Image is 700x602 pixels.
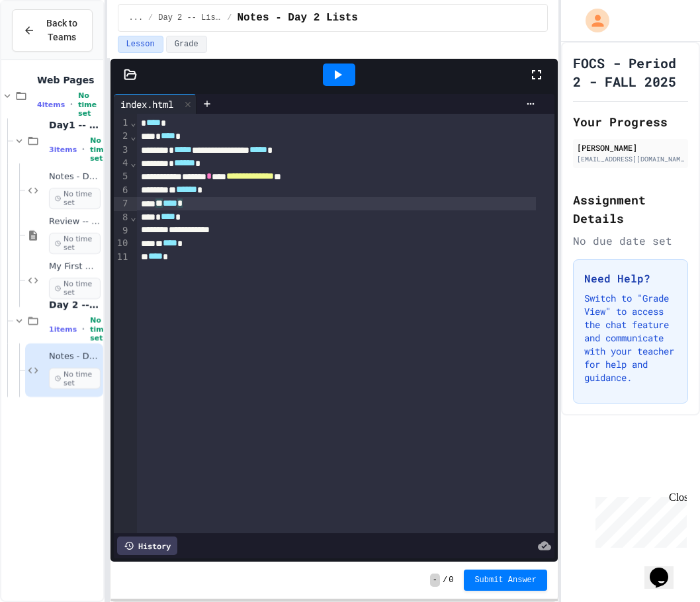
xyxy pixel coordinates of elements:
[49,278,101,299] span: No time set
[644,549,687,589] iframe: chat widget
[474,575,537,585] span: Submit Answer
[584,271,677,286] h3: Need Help?
[577,154,684,164] div: [EMAIL_ADDRESS][DOMAIN_NAME]
[114,211,130,224] div: 8
[37,101,65,109] span: 4 items
[130,131,136,142] span: Fold line
[114,224,130,237] div: 9
[114,116,130,130] div: 1
[49,325,77,334] span: 1 items
[78,91,100,118] span: No time set
[464,570,547,591] button: Submit Answer
[238,10,358,26] span: Notes - Day 2 Lists
[573,54,688,91] h1: FOCS - Period 2 - FALL 2025
[49,171,101,183] span: Notes - Day 1
[590,492,687,548] iframe: chat widget
[90,136,109,163] span: No time set
[114,94,197,114] div: index.html
[577,142,684,153] div: [PERSON_NAME]
[118,36,163,53] button: Lesson
[130,157,136,168] span: Fold line
[12,9,93,52] button: Back to Teams
[114,251,130,264] div: 11
[130,117,136,128] span: Fold line
[158,13,222,23] span: Day 2 -- Lists Plus...
[443,575,447,585] span: /
[114,170,130,183] div: 5
[129,13,144,23] span: ...
[130,212,136,222] span: Fold line
[49,351,101,363] span: Notes - Day 2 Lists
[43,17,81,44] span: Back to Teams
[49,188,101,209] span: No time set
[114,197,130,210] div: 7
[114,97,180,111] div: index.html
[166,36,207,53] button: Grade
[49,233,101,254] span: No time set
[227,13,232,23] span: /
[82,144,85,155] span: •
[114,144,130,157] div: 3
[49,216,101,228] span: Review -- First Page Notes
[449,575,453,585] span: 0
[90,316,109,343] span: No time set
[49,368,101,389] span: No time set
[49,299,101,311] span: Day 2 -- Lists Plus...
[114,237,130,250] div: 10
[49,146,77,154] span: 3 items
[117,537,177,555] div: History
[114,130,130,143] div: 2
[70,99,73,110] span: •
[584,292,677,384] p: Switch to "Grade View" to access the chat feature and communicate with your teacher for help and ...
[82,324,85,335] span: •
[573,191,688,228] h2: Assignment Details
[114,184,130,197] div: 6
[573,112,688,131] h2: Your Progress
[49,119,101,131] span: Day1 -- My First Page
[37,74,101,86] span: Web Pages
[430,574,440,587] span: -
[114,157,130,170] div: 4
[49,261,101,273] span: My First Web Page
[572,5,613,36] div: My Account
[148,13,153,23] span: /
[573,233,688,249] div: No due date set
[5,5,91,84] div: Chat with us now!Close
